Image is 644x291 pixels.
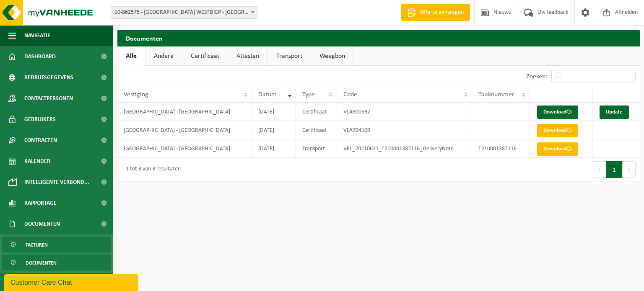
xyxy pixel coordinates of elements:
span: Rapportage [24,193,57,214]
div: 1 tot 3 van 3 resultaten [122,162,181,177]
span: Dashboard [24,46,56,67]
span: Offerte aanvragen [418,8,466,17]
a: Download [537,142,578,156]
span: Type [302,91,315,98]
span: Code [343,91,357,98]
span: 10-862575 - VRIJE LAGERE SCHOOL WESTDIEP - OOSTENDE [111,6,257,19]
td: VLA704109 [337,121,473,139]
h2: Documenten [117,30,640,46]
td: VEL_20210621_T210001387116_DeliveryNote [337,139,473,158]
a: Certificaat [182,46,228,66]
td: [DATE] [252,103,296,121]
a: Andere [145,46,182,66]
iframe: chat widget [4,273,140,291]
td: Certificaat [296,103,337,121]
td: [GEOGRAPHIC_DATA] - [GEOGRAPHIC_DATA] [117,103,252,121]
label: Zoeken: [526,73,547,80]
a: Documenten [2,255,111,270]
a: Attesten [228,46,267,66]
span: Kalender [24,151,50,172]
td: Certificaat [296,121,337,139]
span: Datum [258,91,277,98]
a: Download [537,124,578,137]
a: Update [600,106,629,119]
button: Next [623,161,636,178]
span: Documenten [24,214,60,234]
span: Facturen [26,237,48,253]
span: 10-862575 - VRIJE LAGERE SCHOOL WESTDIEP - OOSTENDE [111,7,257,18]
td: [DATE] [252,121,296,139]
span: Bedrijfsgegevens [24,67,73,88]
span: Navigatie [24,25,50,46]
span: Contactpersonen [24,88,73,109]
button: Previous [593,161,606,178]
a: Alle [117,46,145,66]
button: 1 [606,161,623,178]
span: Intelligente verbond... [24,172,89,193]
a: Offerte aanvragen [401,4,470,21]
a: Download [537,106,578,119]
span: Documenten [26,255,57,271]
td: [GEOGRAPHIC_DATA] - [GEOGRAPHIC_DATA] [117,139,252,158]
span: Contracten [24,130,57,151]
a: Transport [268,46,311,66]
span: Gebruikers [24,109,56,130]
td: VLA900692 [337,103,473,121]
td: Transport [296,139,337,158]
span: Vestiging [124,91,148,98]
a: Facturen [2,237,111,252]
td: [GEOGRAPHIC_DATA] - [GEOGRAPHIC_DATA] [117,121,252,139]
td: [DATE] [252,139,296,158]
td: T210001387116 [472,139,530,158]
span: Taaknummer [478,91,514,98]
a: Weegbon [311,46,353,66]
